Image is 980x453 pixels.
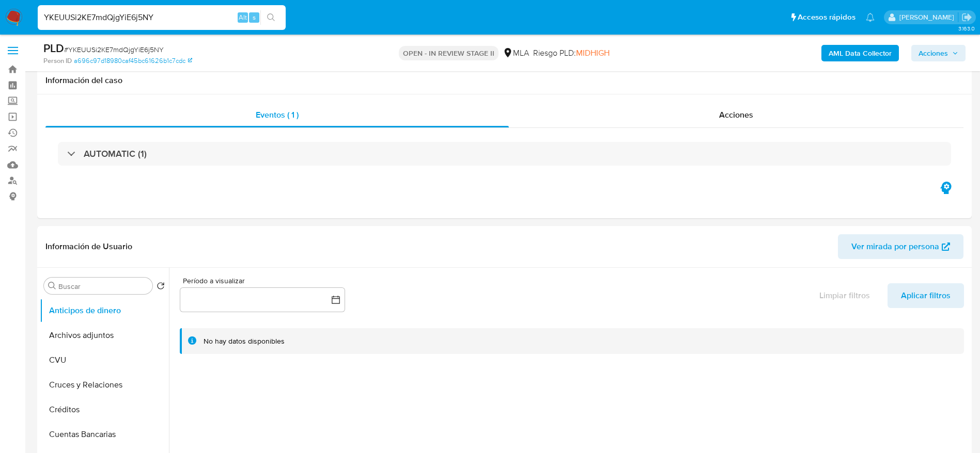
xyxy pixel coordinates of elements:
p: elaine.mcfarlane@mercadolibre.com [899,12,958,22]
input: Buscar [58,282,148,291]
p: OPEN - IN REVIEW STAGE II [399,46,499,60]
button: Cruces y Relaciones [40,373,169,397]
b: PLD [43,40,64,56]
button: CVU [40,348,169,373]
span: Riesgo PLD: [533,47,610,59]
span: MIDHIGH [576,47,610,59]
span: Acciones [919,45,948,61]
span: Ver mirada por persona [851,234,939,259]
a: a696c97d18980caf45bc61626b1c7cdc [74,56,192,66]
button: Créditos [40,397,169,422]
span: s [253,12,256,22]
a: Salir [961,12,972,23]
span: Acciones [719,109,753,121]
span: Alt [239,12,247,22]
input: Buscar usuario o caso... [38,11,286,24]
button: search-icon [260,10,282,25]
b: Person ID [43,56,72,66]
b: AML Data Collector [829,45,892,61]
h3: AUTOMATIC (1) [84,148,147,159]
div: MLA [503,47,529,59]
button: Acciones [911,45,966,61]
button: Buscar [48,282,56,290]
span: Eventos ( 1 ) [256,109,299,121]
span: Accesos rápidos [798,12,855,23]
a: Notificaciones [866,13,875,22]
button: Cuentas Bancarias [40,422,169,447]
button: Ver mirada por persona [838,234,963,259]
button: AML Data Collector [821,45,899,61]
span: # YKEUUSi2KE7mdQjgYiE6j5NY [64,44,164,55]
h1: Información de Usuario [45,241,132,252]
div: AUTOMATIC (1) [58,142,951,166]
button: Anticipos de dinero [40,298,169,323]
button: Volver al orden por defecto [157,282,165,293]
h1: Información del caso [45,75,963,86]
button: Archivos adjuntos [40,323,169,348]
